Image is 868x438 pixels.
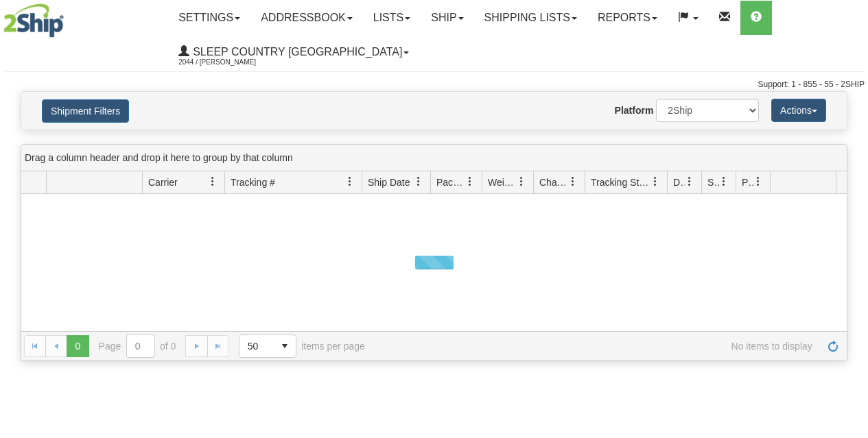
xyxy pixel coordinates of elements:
[189,46,402,58] span: Sleep Country [GEOGRAPHIC_DATA]
[712,170,736,193] a: Shipment Issues filter column settings
[587,1,668,35] a: Reports
[707,175,719,189] span: Shipment Issues
[539,175,568,189] span: Charge
[407,170,430,193] a: Ship Date filter column settings
[561,170,585,193] a: Charge filter column settings
[474,1,587,35] a: Shipping lists
[363,1,421,35] a: Lists
[231,175,275,189] span: Tracking #
[421,1,473,35] a: Ship
[615,104,654,117] label: Platform
[591,175,650,189] span: Tracking Status
[368,175,410,189] span: Ship Date
[771,99,826,122] button: Actions
[3,3,64,38] img: logo2044.jpg
[250,1,363,35] a: Addressbook
[239,334,296,358] span: Page sizes drop down
[148,175,178,189] span: Carrier
[384,341,812,352] span: No items to display
[742,175,753,189] span: Pickup Status
[488,175,517,189] span: Weight
[178,56,281,69] span: 2044 / [PERSON_NAME]
[3,79,865,90] div: Support: 1 - 855 - 55 - 2SHIP
[168,35,419,69] a: Sleep Country [GEOGRAPHIC_DATA] 2044 / [PERSON_NAME]
[168,1,250,35] a: Settings
[274,335,296,357] span: select
[239,334,365,358] span: items per page
[458,170,482,193] a: Packages filter column settings
[678,170,701,193] a: Delivery Status filter column settings
[644,170,667,193] a: Tracking Status filter column settings
[248,339,266,353] span: 50
[21,145,847,171] div: grid grouping header
[510,170,533,193] a: Weight filter column settings
[747,170,770,193] a: Pickup Status filter column settings
[338,170,362,193] a: Tracking # filter column settings
[822,335,844,357] a: Refresh
[42,99,129,123] button: Shipment Filters
[99,334,176,358] span: Page of 0
[436,175,465,189] span: Packages
[67,335,89,357] span: Page 0
[201,170,224,193] a: Carrier filter column settings
[836,149,867,289] iframe: chat widget
[673,175,685,189] span: Delivery Status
